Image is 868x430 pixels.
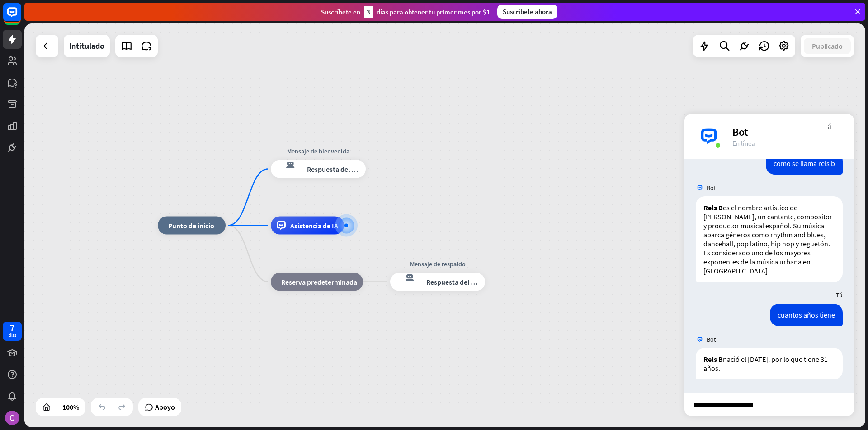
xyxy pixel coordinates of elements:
font: respuesta del bot de bloqueo [277,160,299,169]
font: Bot [707,184,716,192]
font: Tú [836,291,843,299]
font: días para obtener tu primer mes por $1 [377,8,490,16]
font: Suscríbete ahora [503,7,552,16]
font: Intitulado [69,41,104,51]
font: días [9,332,16,338]
div: Intitulado [69,35,104,57]
font: Respuesta del bot [307,165,362,174]
button: Abrir el widget de chat LiveChat [7,4,34,31]
strong: Rels B [703,355,723,364]
font: 3 [367,8,370,16]
font: Asistencia de IA [290,221,338,230]
font: Punto de inicio [168,221,214,230]
font: Bot [707,335,716,343]
font: Mensaje de bienvenida [287,147,349,155]
font: 100% [62,402,79,412]
font: Apoyo [155,402,175,412]
font: Publicado [812,42,843,51]
div: cuantos años tiene [770,304,843,326]
font: respuesta del bot de bloqueo [396,273,419,282]
font: Suscríbete en [321,8,360,16]
div: como se llama rels b [766,152,843,175]
font: más_vert [828,121,831,129]
font: Reserva predeterminada [281,277,357,287]
font: Mensaje de respaldo [410,260,466,268]
strong: Rels B [703,203,723,212]
font: enviar [783,399,848,410]
p: nació el [DATE], por lo que tiene 31 años. [703,355,835,373]
font: Respuesta del bot [426,277,481,287]
font: En línea [732,139,755,148]
font: archivo adjunto de bloque [773,394,782,403]
font: 7 [10,322,14,333]
font: Bot [732,125,748,139]
button: Publicado [804,38,851,54]
a: 7 días [3,322,22,341]
p: es el nombre artístico de [PERSON_NAME], un cantante, compositor y productor musical español. Su ... [703,203,835,275]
